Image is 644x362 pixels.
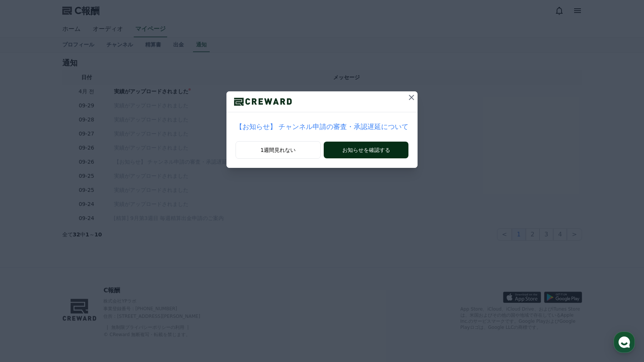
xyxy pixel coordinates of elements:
font: 【お知らせ】 チャンネル申請の審査・承認遅延について [236,123,409,131]
font: 1週間見れない [260,147,296,153]
a: 【お知らせ】 チャンネル申請の審査・承認遅延について [236,121,409,132]
span: ホーム [19,253,33,259]
button: お知らせを確認する [324,142,408,158]
img: ロゴ [226,96,299,107]
button: 1週間見れない [236,141,321,159]
a: 設定 [98,241,146,260]
span: チャット [65,253,83,259]
font: お知らせを確認する [342,147,390,153]
a: ホーム [2,241,50,260]
a: チャット [50,241,98,260]
span: 設定 [117,253,127,259]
